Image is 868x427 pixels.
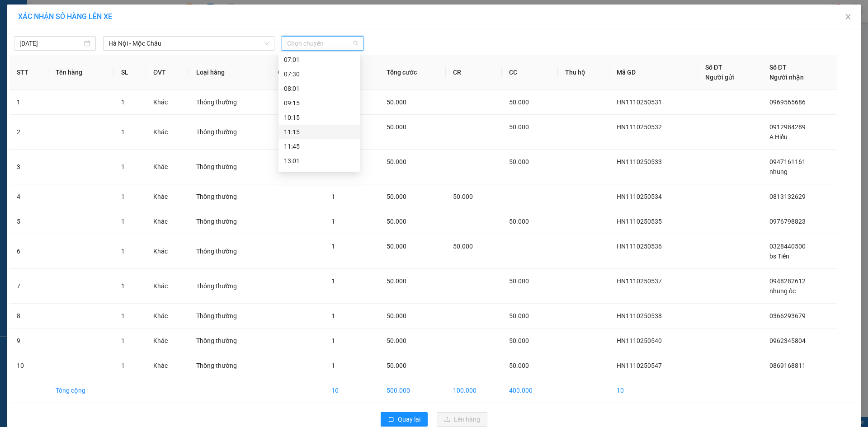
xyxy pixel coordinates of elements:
span: 0976798823 [769,218,806,225]
td: 10 [609,378,698,403]
span: down [264,41,269,46]
span: HN1110250531 [617,99,662,106]
td: 2 [9,115,48,150]
span: 50.000 [509,123,529,131]
span: 1 [331,337,335,344]
td: 10 [9,353,48,378]
span: A Hiếu [769,133,788,141]
td: 8 [9,304,48,328]
span: Số ĐT [769,64,787,71]
td: 400.000 [502,378,558,403]
span: 1 [121,248,125,255]
th: Thu hộ [558,55,609,90]
td: Khác [146,209,189,234]
span: 50.000 [387,362,406,369]
span: Người nhận [769,74,804,81]
td: Thông thường [189,90,271,115]
div: 07:01 [284,55,354,65]
span: 0912984289 [769,123,806,131]
span: 0948282612 [769,277,806,285]
span: 50.000 [387,243,406,250]
button: uploadLên hàng [437,412,487,427]
span: 50.000 [387,312,406,319]
td: 10 [324,378,380,403]
td: 500.000 [379,378,446,403]
td: Thông thường [189,115,271,150]
div: 08:01 [284,84,354,94]
th: STT [9,55,48,90]
span: HN1110250532 [617,123,662,131]
th: Tên hàng [48,55,114,90]
td: 3 [9,150,48,184]
button: Close [835,5,861,30]
div: 13:01 [284,156,354,166]
span: 50.000 [387,99,406,106]
td: Khác [146,90,189,115]
span: HN1110250536 [617,243,662,250]
span: HN1110250535 [617,218,662,225]
span: HN1110250547 [617,362,662,369]
span: 0969565686 [769,99,806,106]
span: 1 [121,218,125,225]
span: bs Tiến [769,253,789,260]
span: rollback [388,416,394,423]
th: Loại hàng [189,55,271,90]
td: Khác [146,353,189,378]
th: Mã GD [609,55,698,90]
td: 7 [9,269,48,304]
td: Thông thường [189,269,271,304]
th: CC [502,55,558,90]
td: Khác [146,304,189,328]
div: 07:30 [284,69,354,79]
span: 1 [121,282,125,290]
td: Tổng cộng [48,378,114,403]
span: 50.000 [387,123,406,131]
span: HN1110250537 [617,277,662,285]
span: 1 [331,362,335,369]
span: nhung ốc [769,287,796,295]
span: 0813132629 [769,193,806,200]
td: 5 [9,209,48,234]
span: Hà Nội - Mộc Châu [108,37,269,50]
td: 6 [9,234,48,269]
td: Khác [146,234,189,269]
span: HN1110250534 [617,193,662,200]
span: 50.000 [387,158,406,165]
td: Thông thường [189,209,271,234]
span: 50.000 [509,362,529,369]
span: 1 [331,312,335,319]
span: 0962345804 [769,337,806,344]
div: 10:15 [284,113,354,122]
span: 50.000 [509,337,529,344]
span: 50.000 [509,312,529,319]
span: 50.000 [509,218,529,225]
td: 1 [9,90,48,115]
span: 50.000 [387,218,406,225]
td: Thông thường [189,234,271,269]
span: 1 [121,337,125,344]
span: 1 [331,193,335,200]
span: 0869168811 [769,362,806,369]
span: Số ĐT [705,64,722,71]
span: HN1110250540 [617,337,662,344]
span: 1 [121,312,125,319]
span: Quay lại [398,414,420,424]
span: 0366293679 [769,312,806,319]
span: 1 [331,218,335,225]
th: Ghi chú [270,55,324,90]
span: Chọn chuyến [287,37,358,50]
span: 0328440500 [769,243,806,250]
span: nhung [769,168,788,175]
td: 9 [9,328,48,353]
span: 50.000 [509,99,529,106]
td: Khác [146,115,189,150]
th: CR [446,55,502,90]
td: Khác [146,269,189,304]
div: 11:45 [284,141,354,151]
th: Tổng cước [379,55,446,90]
span: 50.000 [387,337,406,344]
span: 0947161161 [769,158,806,165]
span: Người gửi [705,74,734,81]
span: HN1110250538 [617,312,662,319]
span: 1 [121,193,125,200]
